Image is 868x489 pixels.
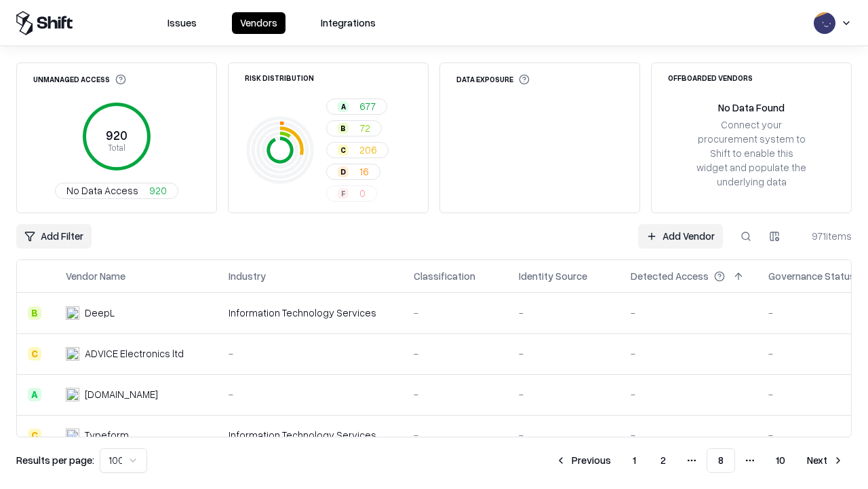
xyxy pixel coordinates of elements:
span: 920 [149,183,167,198]
div: - [414,428,497,442]
button: Vendors [232,12,285,34]
span: 72 [359,121,370,135]
p: Results per page: [16,453,94,467]
div: Data Exposure [456,74,530,85]
button: 10 [765,448,796,473]
a: Add Vendor [638,224,723,249]
div: - [414,306,497,320]
div: Governance Status [768,269,855,283]
div: Classification [414,269,475,283]
div: - [631,428,747,442]
div: B [338,123,349,134]
button: 1 [622,448,647,473]
div: B [28,306,41,320]
button: 2 [650,448,677,473]
button: D16 [326,164,380,180]
button: B72 [326,120,382,137]
tspan: 920 [106,128,127,143]
div: Detected Access [631,269,709,283]
button: Next [799,448,852,473]
button: A677 [326,98,387,115]
span: 206 [359,143,377,157]
div: Information Technology Services [229,306,392,320]
div: - [229,387,392,401]
tspan: Total [108,142,125,153]
div: A [338,101,349,112]
div: Industry [229,269,266,283]
div: - [519,387,609,401]
div: 971 items [797,229,852,243]
button: No Data Access920 [55,183,178,199]
nav: pagination [547,448,852,473]
div: Information Technology Services [229,428,392,442]
div: - [631,387,747,401]
div: - [414,387,497,401]
button: 8 [707,448,735,473]
div: ADVICE Electronics ltd [85,346,184,361]
div: Vendor Name [66,269,125,283]
div: [DOMAIN_NAME] [85,387,158,401]
button: Previous [547,448,619,473]
div: DeepL [85,306,115,320]
img: ADVICE Electronics ltd [66,347,79,361]
div: C [28,429,41,442]
div: - [519,346,609,361]
button: Add Filter [16,224,92,249]
img: DeepL [66,306,79,320]
div: C [338,145,349,156]
div: - [414,346,497,361]
span: 677 [359,99,376,113]
span: No Data Access [66,183,138,198]
button: Issues [159,12,205,34]
div: - [229,346,392,361]
button: Integrations [313,12,384,34]
button: C206 [326,142,389,158]
div: Offboarded Vendors [668,74,753,81]
div: Identity Source [519,269,587,283]
div: Unmanaged Access [33,74,126,85]
div: C [28,347,41,361]
div: A [28,388,41,401]
div: - [519,306,609,320]
img: cybersafe.co.il [66,388,79,401]
div: No Data Found [718,101,785,115]
div: Connect your procurement system to Shift to enable this widget and populate the underlying data [695,117,808,189]
div: D [338,166,349,177]
div: Risk Distribution [245,74,314,81]
div: Typeform [85,428,129,442]
img: Typeform [66,429,79,442]
span: 16 [359,164,369,179]
div: - [631,346,747,361]
div: - [519,428,609,442]
div: - [631,306,747,320]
